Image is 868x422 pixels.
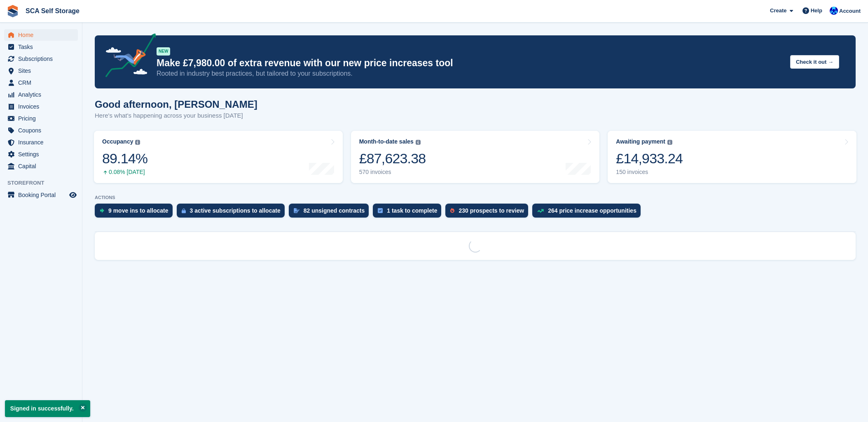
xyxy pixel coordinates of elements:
span: Help [811,7,822,15]
span: Subscriptions [18,53,68,65]
a: menu [4,137,78,148]
div: NEW [157,47,170,56]
img: task-75834270c22a3079a89374b754ae025e5fb1db73e45f91037f5363f120a921f8.svg [378,208,383,213]
a: Month-to-date sales £87,623.38 570 invoices [351,131,600,183]
div: 0.08% [DATE] [102,169,147,176]
img: move_ins_to_allocate_icon-fdf77a2bb77ea45bf5b3d319d69a93e2d87916cf1d5bf7949dd705db3b84f3ca.svg [100,208,104,213]
img: price_increase_opportunities-93ffe204e8149a01c8c9dc8f82e8f89637d9d84a8eef4429ea346261dce0b2c0.svg [537,209,544,213]
a: menu [4,148,78,160]
a: 264 price increase opportunities [532,204,645,222]
a: menu [4,65,78,77]
div: Month-to-date sales [359,138,414,145]
a: menu [4,29,78,41]
img: contract_signature_icon-13c848040528278c33f63329250d36e43548de30e8caae1d1a13099fd9432cc5.svg [294,208,299,213]
span: Coupons [18,125,68,136]
span: Pricing [18,113,68,124]
div: 570 invoices [359,169,426,176]
img: stora-icon-8386f47178a22dfd0bd8f6a31ec36ba5ce8667c1dd55bd0f319d3a0aa187defe.svg [7,5,19,17]
span: Booking Portal [18,189,68,201]
a: Preview store [68,190,78,200]
a: menu [4,125,78,136]
span: Tasks [18,41,68,53]
span: Storefront [7,179,82,187]
a: 1 task to complete [373,204,445,222]
span: CRM [18,77,68,88]
p: ACTIONS [95,195,856,200]
div: 89.14% [102,150,147,167]
p: Rooted in industry best practices, but tailored to your subscriptions. [157,69,784,78]
div: 82 unsigned contracts [304,207,365,214]
span: Home [18,29,68,41]
img: icon-info-grey-7440780725fd019a000dd9b08b2336e03edf1995a4989e88bcd33f0948082b44.svg [416,140,421,145]
div: Awaiting payment [616,138,665,145]
a: SCA Self Storage [22,4,83,18]
a: 230 prospects to review [445,204,532,222]
span: Account [839,7,861,15]
span: Analytics [18,89,68,100]
img: icon-info-grey-7440780725fd019a000dd9b08b2336e03edf1995a4989e88bcd33f0948082b44.svg [667,140,672,145]
div: 150 invoices [616,169,683,176]
span: Sites [18,65,68,77]
span: Settings [18,148,68,160]
a: menu [4,53,78,65]
span: Capital [18,160,68,172]
a: Awaiting payment £14,933.24 150 invoices [608,131,856,183]
img: Kelly Neesham [830,7,838,15]
button: Check it out → [790,55,839,69]
p: Signed in successfully. [5,400,90,417]
p: Here's what's happening across your business [DATE] [95,111,257,121]
a: 82 unsigned contracts [289,204,373,222]
a: menu [4,101,78,112]
h1: Good afternoon, [PERSON_NAME] [95,99,257,110]
div: £14,933.24 [616,150,683,167]
img: prospect-51fa495bee0391a8d652442698ab0144808aea92771e9ea1ae160a38d050c398.svg [450,208,454,213]
a: menu [4,41,78,53]
span: Invoices [18,101,68,112]
span: Insurance [18,137,68,148]
div: 9 move ins to allocate [108,207,168,214]
img: icon-info-grey-7440780725fd019a000dd9b08b2336e03edf1995a4989e88bcd33f0948082b44.svg [135,140,140,145]
div: Occupancy [102,138,133,145]
div: 1 task to complete [387,207,437,214]
img: price-adjustments-announcement-icon-8257ccfd72463d97f412b2fc003d46551f7dbcb40ab6d574587a9cd5c0d94... [98,33,156,80]
div: 3 active subscriptions to allocate [190,207,281,214]
a: 3 active subscriptions to allocate [177,204,289,222]
a: Occupancy 89.14% 0.08% [DATE] [94,131,343,183]
a: menu [4,77,78,88]
a: 9 move ins to allocate [95,204,177,222]
div: 230 prospects to review [459,207,524,214]
span: Create [770,7,786,15]
p: Make £7,980.00 of extra revenue with our new price increases tool [157,57,784,69]
a: menu [4,89,78,100]
a: menu [4,189,78,201]
div: 264 price increase opportunities [548,207,636,214]
a: menu [4,113,78,124]
img: active_subscription_to_allocate_icon-d502201f5373d7db506a760aba3b589e785aa758c864c3986d89f69b8ff3... [182,208,186,213]
div: £87,623.38 [359,150,426,167]
a: menu [4,160,78,172]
